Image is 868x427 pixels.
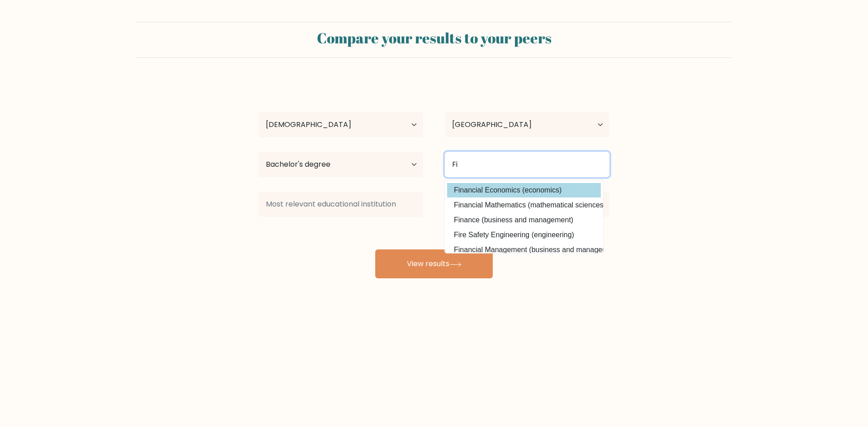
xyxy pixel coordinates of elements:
[447,198,601,212] option: Financial Mathematics (mathematical sciences)
[375,249,493,278] button: View results
[447,183,601,197] option: Financial Economics (economics)
[445,152,609,177] input: What did you study?
[141,29,727,47] h2: Compare your results to your peers
[447,243,601,257] option: Financial Management (business and management)
[259,192,423,217] input: Most relevant educational institution
[447,228,601,242] option: Fire Safety Engineering (engineering)
[447,213,601,227] option: Finance (business and management)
